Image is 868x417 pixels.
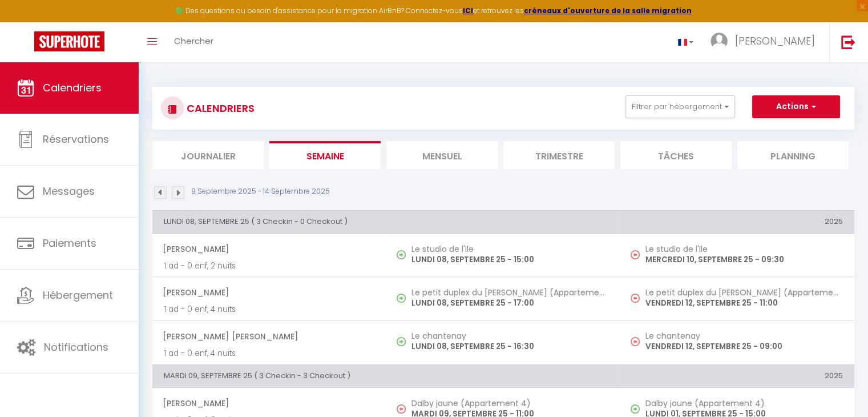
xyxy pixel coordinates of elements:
span: Chercher [174,35,213,47]
button: Ouvrir le widget de chat LiveChat [9,5,43,39]
h5: Le studio de l'Ile [645,244,843,254]
p: 8 Septembre 2025 - 14 Septembre 2025 [191,186,330,197]
img: NO IMAGE [397,404,406,414]
span: Réservations [43,132,109,146]
a: créneaux d'ouverture de la salle migration [524,6,692,15]
img: NO IMAGE [631,404,640,414]
p: 1 ad - 0 enf, 2 nuits [164,260,375,272]
p: VENDREDI 12, SEPTEMBRE 25 - 09:00 [645,340,843,352]
img: NO IMAGE [631,337,640,346]
img: logout [841,35,855,49]
h5: Le chantenay [645,331,843,340]
a: ICI [463,6,473,15]
th: MARDI 09, SEPTEMBRE 25 ( 3 Checkin - 3 Checkout ) [152,364,620,387]
span: Paiements [43,236,96,250]
p: LUNDI 08, SEPTEMBRE 25 - 17:00 [411,297,609,309]
span: Calendriers [43,81,102,95]
span: [PERSON_NAME] [163,238,375,260]
img: ... [710,33,728,50]
img: Super Booking [34,31,104,51]
th: LUNDI 08, SEPTEMBRE 25 ( 3 Checkin - 0 Checkout ) [152,210,620,233]
a: ... [PERSON_NAME] [702,22,829,62]
p: LUNDI 08, SEPTEMBRE 25 - 15:00 [411,254,609,266]
h3: CALENDRIERS [184,95,255,121]
span: Notifications [44,340,108,354]
p: 1 ad - 0 enf, 4 nuits [164,347,375,359]
li: Journalier [152,141,264,169]
li: Mensuel [386,141,498,169]
span: [PERSON_NAME] [163,282,375,303]
span: [PERSON_NAME] [PERSON_NAME] [163,326,375,347]
button: Filtrer par hébergement [625,95,735,118]
p: 1 ad - 0 enf, 4 nuits [164,303,375,315]
img: NO IMAGE [631,250,640,259]
img: NO IMAGE [631,294,640,303]
th: 2025 [620,210,854,233]
p: VENDREDI 12, SEPTEMBRE 25 - 11:00 [645,297,843,309]
th: 2025 [620,364,854,387]
span: Hébergement [43,288,113,302]
h5: Dalby jaune (Appartement 4) [645,399,843,408]
span: Messages [43,184,95,198]
a: Chercher [165,22,222,62]
span: [PERSON_NAME] [735,34,815,48]
h5: Dalby jaune (Appartement 4) [411,399,609,408]
li: Semaine [269,141,381,169]
p: LUNDI 08, SEPTEMBRE 25 - 16:30 [411,340,609,352]
button: Actions [752,95,840,118]
h5: Le studio de l'Ile [411,244,609,254]
h5: Le chantenay [411,331,609,340]
li: Tâches [620,141,732,169]
h5: Le petit duplex du [PERSON_NAME] (Appartement 3) [645,288,843,297]
li: Trimestre [503,141,615,169]
p: MERCREDI 10, SEPTEMBRE 25 - 09:30 [645,254,843,266]
h5: Le petit duplex du [PERSON_NAME] (Appartement 3) [411,288,609,297]
span: [PERSON_NAME] [163,392,375,414]
li: Planning [737,141,849,169]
